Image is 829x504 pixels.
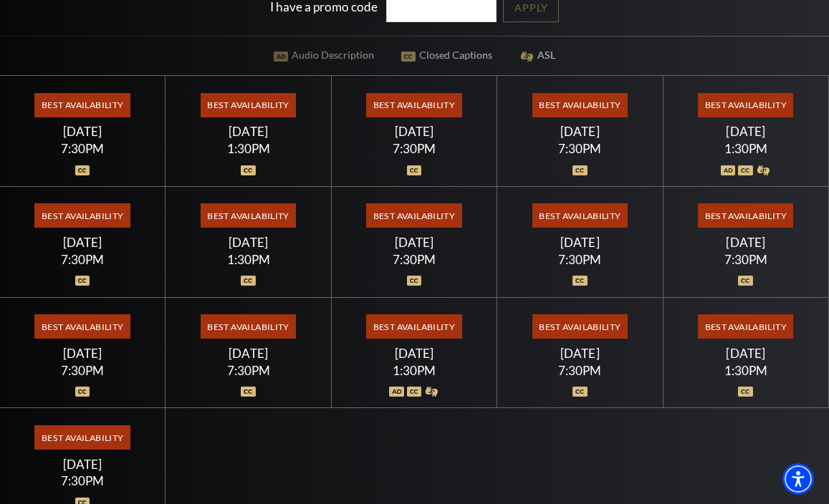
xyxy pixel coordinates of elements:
[201,93,296,117] span: Best Availability
[366,93,461,117] span: Best Availability
[532,314,628,339] span: Best Availability
[17,475,148,487] div: 7:30PM
[17,364,148,377] div: 7:30PM
[532,93,628,117] span: Best Availability
[680,346,811,361] div: [DATE]
[183,346,314,361] div: [DATE]
[698,203,793,228] span: Best Availability
[183,142,314,155] div: 1:30PM
[349,124,480,139] div: [DATE]
[349,235,480,250] div: [DATE]
[349,142,480,155] div: 7:30PM
[680,253,811,266] div: 7:30PM
[34,93,130,117] span: Best Availability
[17,253,148,266] div: 7:30PM
[201,203,296,228] span: Best Availability
[366,314,461,339] span: Best Availability
[514,124,646,139] div: [DATE]
[698,314,793,339] span: Best Availability
[514,142,646,155] div: 7:30PM
[34,203,130,228] span: Best Availability
[366,203,461,228] span: Best Availability
[680,142,811,155] div: 1:30PM
[34,314,130,339] span: Best Availability
[514,346,646,361] div: [DATE]
[532,203,628,228] span: Best Availability
[698,93,793,117] span: Best Availability
[349,364,480,377] div: 1:30PM
[514,364,646,377] div: 7:30PM
[349,253,480,266] div: 7:30PM
[183,235,314,250] div: [DATE]
[680,364,811,377] div: 1:30PM
[17,346,148,361] div: [DATE]
[680,124,811,139] div: [DATE]
[17,142,148,155] div: 7:30PM
[183,253,314,266] div: 1:30PM
[201,314,296,339] span: Best Availability
[782,463,814,495] div: Accessibility Menu
[34,425,130,450] span: Best Availability
[183,124,314,139] div: [DATE]
[17,124,148,139] div: [DATE]
[17,235,148,250] div: [DATE]
[183,364,314,377] div: 7:30PM
[514,235,646,250] div: [DATE]
[349,346,480,361] div: [DATE]
[17,457,148,472] div: [DATE]
[680,235,811,250] div: [DATE]
[514,253,646,266] div: 7:30PM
